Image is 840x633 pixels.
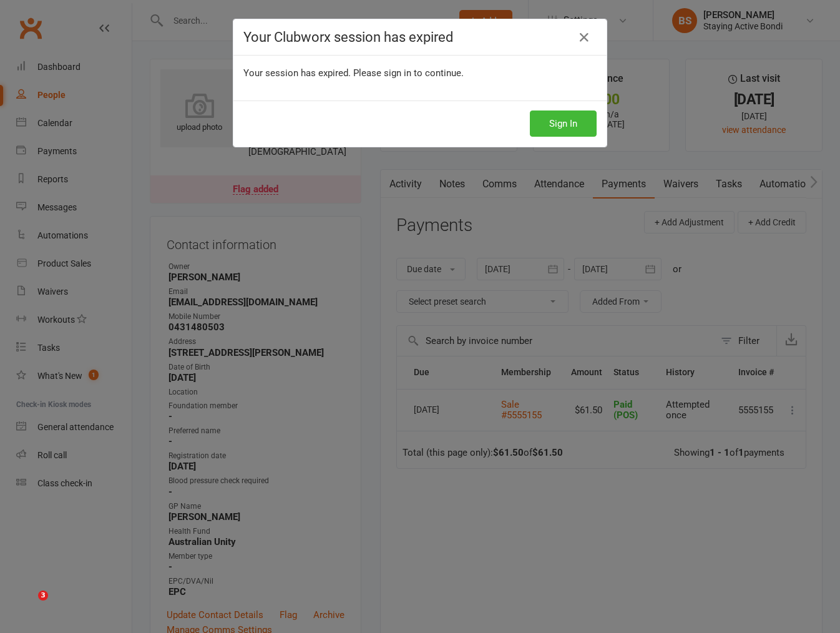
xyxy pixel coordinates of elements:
[574,27,594,47] a: Close
[243,67,464,79] span: Your session has expired. Please sign in to continue.
[38,591,48,601] span: 3
[12,591,42,621] iframe: Intercom live chat
[243,29,597,45] h4: Your Clubworx session has expired
[530,110,597,137] button: Sign In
